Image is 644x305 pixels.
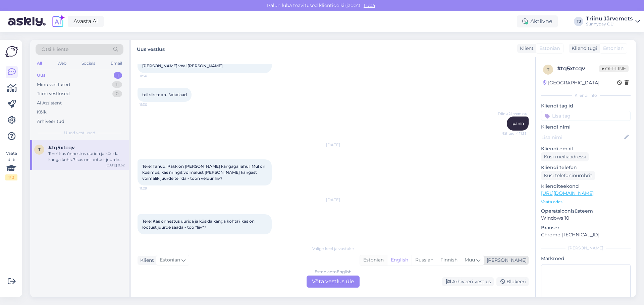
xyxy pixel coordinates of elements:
[586,16,640,27] a: Triinu JärvemetsSunnyday OÜ
[498,111,527,116] span: Triinu Järvemets
[496,277,529,286] div: Blokeeri
[599,65,629,72] span: Offline
[360,255,387,265] div: Estonian
[37,118,64,125] div: Arhiveeritud
[140,235,165,240] span: 9:52
[541,255,631,262] p: Märkmed
[442,277,494,286] div: Arhiveeri vestlus
[38,147,41,152] span: t
[541,208,631,215] p: Operatsioonisüsteem
[574,17,583,26] div: TJ
[517,45,534,52] div: Klient
[539,45,560,52] span: Estonian
[501,131,527,136] span: Nähtud ✓ 11:33
[541,92,631,98] div: Kliendi info
[569,45,597,52] div: Klienditugi
[541,215,631,222] p: Windows 10
[603,45,624,52] span: Estonian
[557,65,599,73] div: # tq5xtcqv
[465,257,475,263] span: Muu
[541,164,631,171] p: Kliendi telefon
[412,255,437,265] div: Russian
[541,199,631,205] p: Vaata edasi ...
[142,92,187,97] span: teil siis toon- šokolaad
[541,224,631,231] p: Brauser
[140,186,165,191] span: 11:29
[137,44,165,53] label: Uus vestlus
[307,276,360,288] div: Võta vestlus üle
[5,174,17,180] div: 1 / 3
[37,72,46,79] div: Uus
[541,183,631,190] p: Klienditeekond
[56,59,68,68] div: Web
[142,164,266,181] span: Tere! Tänud! Pakk on [PERSON_NAME] kangaga rahul. Mul on küsimus, kas mingit võimalust [PERSON_NA...
[36,59,43,68] div: All
[541,152,589,161] div: Küsi meiliaadressi
[138,257,154,264] div: Klient
[541,134,623,141] input: Lisa nimi
[541,231,631,238] p: Chrome [TECHNICAL_ID]
[48,151,125,163] div: Tere! Kas õnnestus uurida ja küsida kanga kohta? kas on lootust juurde saada - too "liiv"?
[315,269,352,275] div: Estonian to English
[114,72,122,79] div: 1
[138,197,529,203] div: [DATE]
[541,190,594,196] a: [URL][DOMAIN_NAME]
[541,145,631,152] p: Kliendi email
[64,130,95,136] span: Uued vestlused
[437,255,461,265] div: Finnish
[541,245,631,251] div: [PERSON_NAME]
[138,246,529,252] div: Valige keel ja vastake
[138,142,529,148] div: [DATE]
[112,81,122,88] div: 11
[112,90,122,97] div: 0
[387,255,412,265] div: English
[541,124,631,131] p: Kliendi nimi
[5,150,17,180] div: Vaata siia
[160,256,180,264] span: Estonian
[106,163,125,168] div: [DATE] 9:52
[80,59,97,68] div: Socials
[586,21,633,27] div: Sunnyday OÜ
[37,100,62,106] div: AI Assistent
[541,111,631,121] input: Lisa tag
[37,81,70,88] div: Minu vestlused
[140,102,165,107] span: 11:30
[68,16,104,27] a: Avasta AI
[541,102,631,109] p: Kliendi tag'id
[513,121,524,126] span: panin
[517,15,558,27] div: Aktiivne
[42,46,68,53] span: Otsi kliente
[547,67,549,72] span: t
[140,73,165,78] span: 11:30
[37,109,47,116] div: Kõik
[109,59,123,68] div: Email
[51,14,65,28] img: explore-ai
[586,16,633,21] div: Triinu Järvemets
[37,90,70,97] div: Tiimi vestlused
[484,257,527,264] div: [PERSON_NAME]
[541,171,595,180] div: Küsi telefoninumbrit
[543,79,599,86] div: [GEOGRAPHIC_DATA]
[142,219,256,230] span: Tere! Kas õnnestus uurida ja küsida kanga kohta? kas on lootust juurde saada - too "liiv"?
[362,2,377,8] span: Luba
[5,45,18,58] img: Askly Logo
[48,145,75,151] span: #tq5xtcqv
